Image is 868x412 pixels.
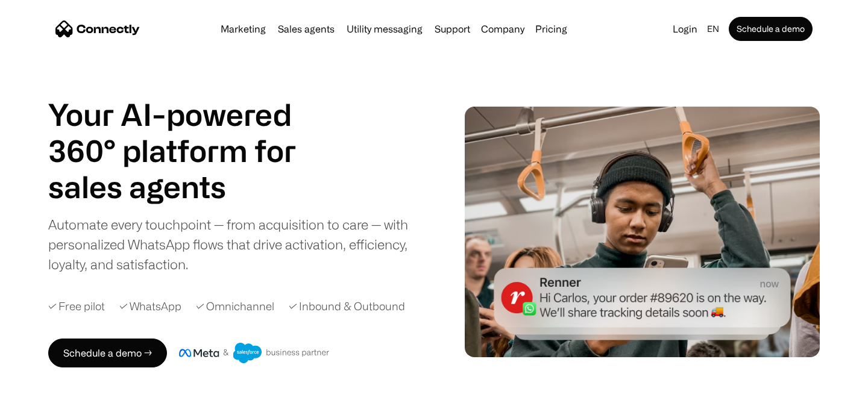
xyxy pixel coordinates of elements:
[530,24,572,34] a: Pricing
[24,391,72,408] ul: Language list
[196,298,274,314] div: ✓ Omnichannel
[707,20,719,37] div: en
[668,20,702,37] a: Login
[702,20,726,37] div: en
[48,214,428,274] div: Automate every touchpoint — from acquisition to care — with personalized WhatsApp flows that driv...
[48,169,325,205] h1: sales agents
[481,20,524,37] div: Company
[289,298,405,314] div: ✓ Inbound & Outbound
[273,24,339,34] a: Sales agents
[342,24,427,34] a: Utility messaging
[48,169,325,205] div: carousel
[477,20,528,37] div: Company
[216,24,271,34] a: Marketing
[430,24,475,34] a: Support
[729,17,813,41] a: Schedule a demo
[12,390,72,408] aside: Language selected: English
[48,169,325,205] div: 1 of 4
[55,20,140,38] a: home
[48,96,325,169] h1: Your AI-powered 360° platform for
[119,298,181,314] div: ✓ WhatsApp
[48,339,167,367] a: Schedule a demo →
[179,343,330,363] img: Meta and Salesforce business partner badge.
[48,298,105,314] div: ✓ Free pilot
